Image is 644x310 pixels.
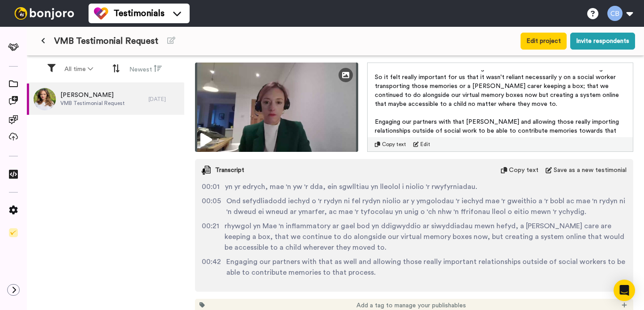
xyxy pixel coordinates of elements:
[59,61,98,77] button: All time
[124,61,167,78] button: Newest
[382,141,406,148] span: Copy text
[202,221,219,253] span: 00:21
[521,33,567,50] button: Edit project
[215,166,244,175] span: Transcript
[11,7,78,20] img: bj-logo-header-white.svg
[614,280,635,301] div: Open Intercom Messenger
[226,256,627,278] span: Engaging our partners with that as well and allowing those really important relationships outside...
[225,181,477,192] span: yn yr edrych, mae 'n yw 'r dda, ein sgwlltiau yn lleolol i niolio 'r rwyfyrniadau.
[195,63,358,152] img: 7357652e-421f-4b20-8c94-53c2aa930eb3-thumbnail_full-1758218443.jpg
[94,6,108,21] img: tm-color.svg
[202,181,220,192] span: 00:01
[9,228,18,237] img: Checklist.svg
[570,33,635,50] button: Invite respondents
[202,256,221,278] span: 00:42
[375,65,621,107] span: Also the difficulties of children moving homes and then the memories then being lost. So it felt ...
[54,35,158,47] span: VMB Testimonial Request
[60,100,125,107] span: VMB Testimonial Request
[60,91,125,100] span: [PERSON_NAME]
[148,96,180,103] div: [DATE]
[34,88,56,110] img: 9676964e-a813-406a-b7f7-209573764960.jpeg
[226,196,627,217] span: Ond sefydliadodd iechyd o 'r rydyn ni fel rydyn niolio ar y ymgolodau 'r iechyd mae 'r gweithio a...
[356,301,466,310] span: Add a tag to manage your publishables
[375,119,621,143] span: Engaging our partners with that [PERSON_NAME] and allowing those really importing relationships o...
[114,7,165,20] span: Testimonials
[420,141,430,148] span: Edit
[27,84,184,115] a: [PERSON_NAME]VMB Testimonial Request[DATE]
[202,196,221,217] span: 00:05
[202,166,211,175] img: transcript.svg
[554,166,627,175] span: Save as a new testimonial
[225,221,627,253] span: rhywgol yn Mae 'n inflammatory ar gael bod yn ddigwyddio ar siwyddiadau mewn hefyd, a [PERSON_NAM...
[509,166,538,175] span: Copy text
